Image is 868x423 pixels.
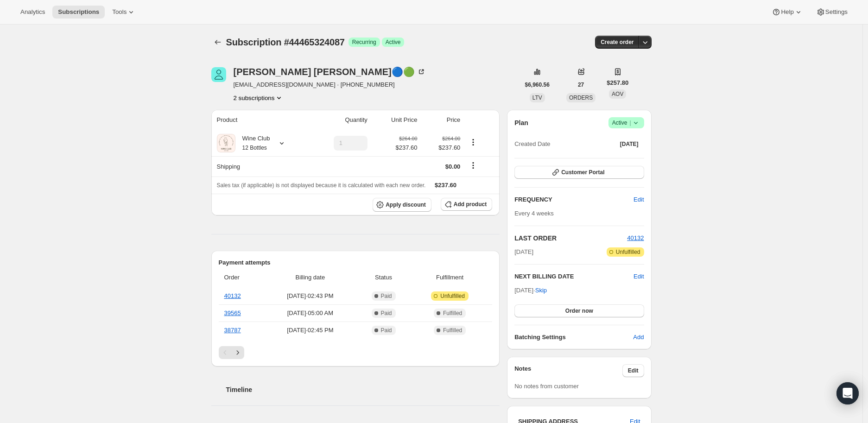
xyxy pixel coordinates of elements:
span: 27 [578,81,584,88]
span: Paid [381,309,392,317]
a: 40132 [627,234,644,241]
button: Apply discount [373,198,431,212]
small: $264.00 [399,136,417,141]
button: Shipping actions [466,160,481,170]
button: Edit [628,192,649,207]
button: Create order [595,36,639,49]
span: $257.80 [607,78,628,88]
span: [EMAIL_ADDRESS][DOMAIN_NAME] · [PHONE_NUMBER] [234,80,426,89]
th: Product [211,110,308,130]
span: Active [386,38,401,46]
th: Order [219,267,264,288]
button: [DATE] [615,138,644,151]
span: Edit [628,367,639,374]
small: 12 Bottles [242,145,267,151]
span: Settings [825,8,848,16]
span: Order now [565,307,593,315]
h2: NEXT BILLING DATE [514,272,634,281]
span: LTV [532,95,542,101]
span: Created Date [514,139,550,149]
span: $237.60 [395,143,417,152]
span: Help [781,8,793,16]
span: Subscriptions [58,8,99,16]
button: 40132 [627,234,644,243]
span: Paid [381,292,392,300]
span: [DATE] [620,140,639,148]
span: Subscription #44465324087 [226,37,345,47]
img: product img [217,134,235,152]
span: Create order [601,38,634,46]
button: Customer Portal [514,166,644,179]
span: Fulfilled [443,327,462,334]
span: Every 4 weeks [514,210,554,217]
nav: Pagination [219,346,493,359]
h6: Batching Settings [514,333,633,342]
div: [PERSON_NAME] [PERSON_NAME]🔵🟢 [234,67,426,76]
button: Skip [530,283,552,298]
span: Add [633,333,644,342]
span: Apply discount [386,201,426,208]
button: Subscriptions [52,6,105,19]
button: 27 [572,78,589,91]
span: Edit [634,195,644,204]
span: [DATE] · 02:43 PM [266,291,354,301]
h2: Payment attempts [219,258,493,267]
span: Unfulfilled [616,248,640,256]
span: Recurring [352,38,376,46]
button: Order now [514,304,644,317]
span: No notes from customer [514,383,579,390]
button: Next [231,346,244,359]
a: 38787 [224,327,241,334]
button: Subscriptions [211,36,224,49]
span: Billing date [266,273,354,282]
a: 40132 [224,292,241,299]
span: Fulfilled [443,309,462,317]
span: | [629,119,631,126]
th: Price [420,110,463,130]
span: Melinda McHugh🔵🟢 [211,67,226,82]
th: Unit Price [370,110,420,130]
button: Edit [622,364,644,377]
button: Product actions [466,137,481,147]
span: Customer Portal [561,169,604,176]
span: Paid [381,327,392,334]
span: Analytics [20,8,45,16]
button: Help [766,6,808,19]
div: Open Intercom Messenger [836,382,859,404]
span: Sales tax (if applicable) is not displayed because it is calculated with each new order. [217,182,426,189]
span: Skip [535,286,547,295]
div: Wine Club [235,134,270,152]
span: AOV [612,91,623,97]
button: Settings [811,6,853,19]
span: Unfulfilled [440,292,465,300]
button: Tools [107,6,141,19]
span: Tools [112,8,127,16]
span: [DATE] · 02:45 PM [266,326,354,335]
button: Edit [634,272,644,281]
h2: Timeline [226,385,500,394]
button: Add product [441,198,492,211]
span: $237.60 [435,182,456,189]
span: [DATE] · 05:00 AM [266,309,354,318]
button: Add [627,330,649,345]
span: $237.60 [423,143,460,152]
button: Analytics [15,6,51,19]
h3: Notes [514,364,622,377]
span: Status [360,273,407,282]
a: 39565 [224,309,241,316]
span: Active [612,118,640,127]
h2: Plan [514,118,528,127]
span: Fulfillment [413,273,487,282]
span: [DATE] [514,247,533,257]
span: ORDERS [569,95,593,101]
th: Shipping [211,156,308,177]
button: Product actions [234,93,284,102]
h2: LAST ORDER [514,234,627,243]
th: Quantity [308,110,370,130]
span: $6,960.56 [525,81,550,88]
h2: FREQUENCY [514,195,634,204]
small: $264.00 [442,136,460,141]
span: $0.00 [445,163,461,170]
